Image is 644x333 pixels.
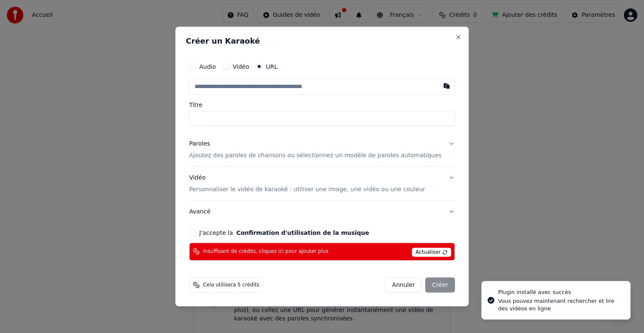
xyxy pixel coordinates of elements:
label: Vidéo [233,64,249,70]
div: Vidéo [189,174,425,194]
button: Avancé [189,200,455,222]
span: Insuffisant de crédits, cliquez ici pour ajouter plus [203,248,328,255]
label: J'accepte la [199,229,369,235]
div: Paroles [189,140,210,148]
p: Personnaliser le vidéo de karaoké : utiliser une image, une vidéo ou une couleur [189,185,425,194]
span: Actualiser [412,247,451,257]
button: J'accepte la [236,229,369,235]
p: Ajoutez des paroles de chansons ou sélectionnez un modèle de paroles automatiques [189,151,441,160]
button: Annuler [385,277,422,292]
h2: Créer un Karaoké [186,37,458,45]
button: VidéoPersonnaliser le vidéo de karaoké : utiliser une image, une vidéo ou une couleur [189,167,455,200]
button: ParolesAjoutez des paroles de chansons ou sélectionnez un modèle de paroles automatiques [189,133,455,166]
span: Cela utilisera 5 crédits [203,281,259,288]
label: Audio [199,64,216,70]
label: Titre [189,102,455,108]
label: URL [266,64,278,70]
